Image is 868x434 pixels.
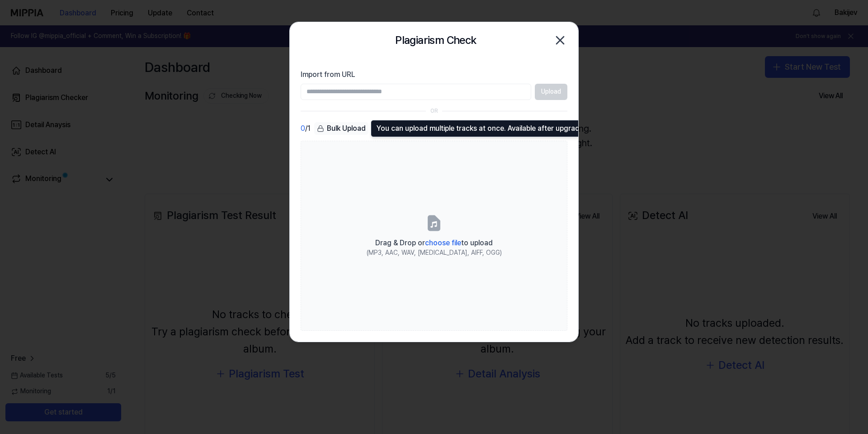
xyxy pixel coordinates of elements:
span: 0 [301,123,305,134]
div: (MP3, AAC, WAV, [MEDICAL_DATA], AIFF, OGG) [367,248,502,258]
div: You can upload multiple tracks at once. Available after upgrade. [371,120,591,137]
h2: Plagiarism Check [395,32,476,49]
div: OR [430,107,438,115]
span: Drag & Drop or to upload [375,238,493,247]
div: / 1 [301,122,311,135]
button: Bulk Upload [314,122,368,135]
label: Import from URL [301,69,567,80]
div: Bulk Upload [314,122,368,135]
span: choose file [425,238,461,247]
